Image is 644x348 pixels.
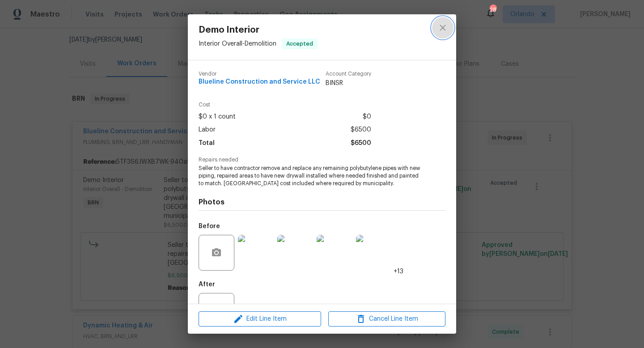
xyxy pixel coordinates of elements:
span: Demo Interior [199,25,318,35]
span: Seller to have contractor remove and replace any remaining polybutylene pipes with new piping, re... [199,165,421,187]
div: 28 [490,5,496,14]
button: Edit Line Item [199,311,321,327]
span: Blueline Construction and Service LLC [199,79,320,85]
span: Accepted [283,39,317,48]
span: $0 x 1 count [199,110,236,123]
span: $0 [363,110,371,123]
h5: After [199,281,215,288]
span: $6500 [351,123,371,136]
span: Account Category [326,71,371,77]
span: Edit Line Item [201,314,318,325]
h5: Before [199,223,220,229]
span: Repairs needed [199,157,445,163]
span: +13 [394,267,403,276]
h4: Photos [199,198,445,207]
span: BINSR [326,79,371,88]
span: Total [199,137,215,150]
span: Cost [199,102,371,108]
span: Cancel Line Item [331,314,443,325]
button: Cancel Line Item [328,311,445,327]
button: close [432,17,453,38]
span: Vendor [199,71,320,77]
span: Labor [199,123,216,136]
span: $6500 [351,137,371,150]
span: Interior Overall - Demolition [199,41,276,47]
